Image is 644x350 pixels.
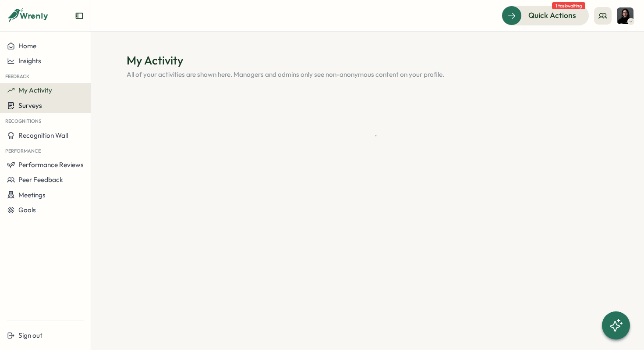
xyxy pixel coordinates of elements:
[528,10,576,21] span: Quick Actions
[18,331,42,339] span: Sign out
[18,86,52,94] span: My Activity
[18,206,36,214] span: Goals
[18,57,41,65] span: Insights
[18,161,84,169] span: Performance Reviews
[552,2,585,9] span: 1 task waiting
[18,42,36,50] span: Home
[75,11,84,20] button: Expand sidebar
[502,6,589,25] button: Quick Actions
[18,191,46,199] span: Meetings
[127,70,609,79] p: All of your activities are shown here. Managers and admins only see non-anonymous content on your...
[18,101,42,110] span: Surveys
[18,131,68,139] span: Recognition Wall
[617,7,633,24] img: Lisa Scherer
[127,53,609,68] h1: My Activity
[18,175,63,184] span: Peer Feedback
